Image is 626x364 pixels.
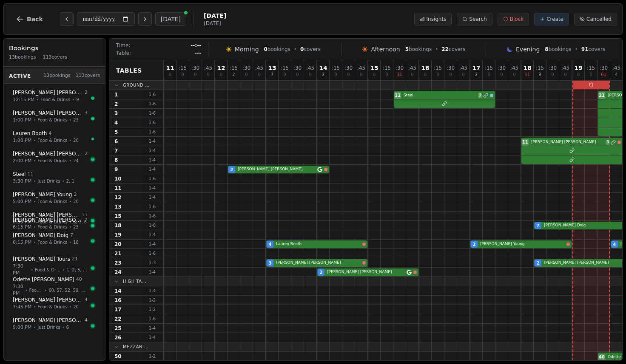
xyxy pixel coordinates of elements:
[534,13,569,25] button: Create
[575,46,578,53] span: •
[500,73,503,77] span: 0
[116,42,130,49] span: Time:
[268,65,276,71] span: 13
[207,73,209,77] span: 0
[69,198,71,205] span: •
[13,171,26,178] span: Steel
[74,191,77,198] span: 2
[142,250,162,257] span: 1 - 6
[319,65,327,71] span: 14
[73,304,79,310] span: 20
[258,73,260,77] span: 0
[13,191,72,198] span: [PERSON_NAME] Young
[13,178,31,185] span: 3:30 PM
[480,241,565,247] span: [PERSON_NAME] Young
[320,269,323,276] span: 2
[70,232,73,239] span: 7
[13,256,70,262] span: [PERSON_NAME] Tours
[441,46,449,52] span: 22
[33,178,36,184] span: •
[13,239,31,246] span: 6:15 PM
[116,50,131,56] span: Table:
[48,130,51,137] span: 4
[37,324,60,330] span: Just Drinks
[9,54,36,61] span: 13 bookings
[436,73,439,77] span: 0
[62,178,65,184] span: •
[142,185,162,191] span: 1 - 4
[142,157,162,163] span: 1 - 4
[69,117,71,123] span: •
[142,269,162,275] span: 1 - 4
[166,65,174,71] span: 11
[300,46,304,52] span: 0
[114,334,122,341] span: 26
[37,224,67,230] span: Food & Drinks
[306,65,314,71] span: : 45
[116,66,142,75] span: Tables
[327,269,405,275] span: [PERSON_NAME] [PERSON_NAME]
[469,16,487,23] span: Search
[142,353,162,359] span: 1 - 2
[276,241,361,247] span: Lauren Booth
[179,65,187,71] span: : 15
[7,126,102,148] button: Lauren Booth41:00 PM•Food & Drinks•20
[536,65,544,71] span: : 15
[73,158,79,164] span: 24
[85,89,88,96] span: 2
[43,72,71,79] span: 13 bookings
[510,16,524,23] span: Block
[599,92,605,99] span: 21
[82,212,88,219] span: 11
[114,91,118,98] span: 1
[238,166,316,172] span: [PERSON_NAME] [PERSON_NAME]
[293,65,302,71] span: : 30
[155,12,186,26] button: [DATE]
[114,175,122,182] span: 10
[545,46,548,52] span: 8
[114,222,122,229] span: 18
[7,228,102,250] button: [PERSON_NAME] Doig76:15 PM•Food & Drinks•18
[531,139,604,145] span: [PERSON_NAME] [PERSON_NAME]
[66,324,69,330] span: 6
[114,119,118,126] span: 4
[411,73,413,77] span: 0
[204,11,226,20] span: [DATE]
[13,130,47,137] span: Lauren Booth
[73,224,79,230] span: 23
[478,93,482,98] span: 2
[44,287,47,293] span: •
[33,117,36,123] span: •
[33,239,36,245] span: •
[37,239,67,245] span: Food & Drinks
[255,65,263,71] span: : 45
[73,198,79,205] span: 20
[516,45,540,54] span: Evening
[123,278,146,285] span: High Ta...
[142,175,162,182] span: 1 - 6
[546,16,563,23] span: Create
[581,46,589,52] span: 91
[537,260,540,266] span: 2
[510,65,518,71] span: : 45
[142,91,162,98] span: 1 - 6
[142,213,162,219] span: 1 - 6
[66,178,74,184] span: 2, 1
[613,241,616,248] span: 4
[181,73,184,77] span: 0
[564,73,566,77] span: 0
[523,65,531,71] span: 18
[283,73,286,77] span: 0
[13,212,80,218] span: [PERSON_NAME] [PERSON_NAME]
[421,65,429,71] span: 16
[13,89,83,96] span: [PERSON_NAME] [PERSON_NAME]
[76,72,100,79] span: 113 covers
[334,73,337,77] span: 0
[142,297,162,303] span: 1 - 2
[123,344,148,350] span: Mezzani...
[69,137,71,144] span: •
[373,73,376,77] span: 0
[434,65,442,71] span: : 15
[242,65,250,71] span: : 30
[69,158,71,164] span: •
